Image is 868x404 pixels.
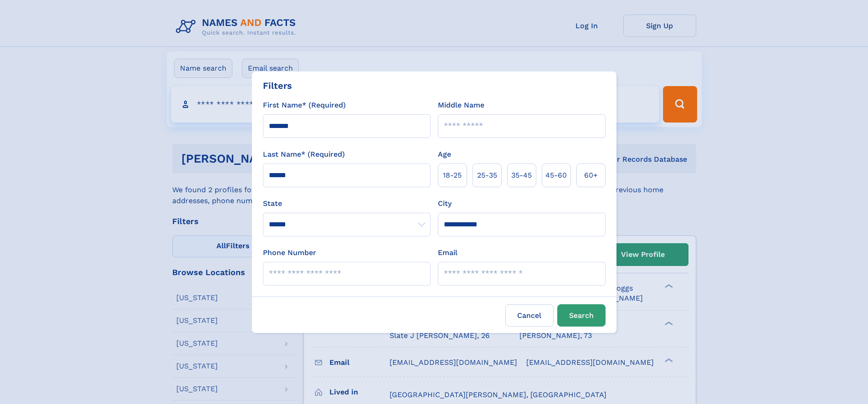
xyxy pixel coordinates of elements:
label: Cancel [505,304,554,327]
button: Search [557,304,606,327]
label: Phone Number [263,247,316,258]
label: Email [438,247,457,258]
span: 45‑60 [545,170,567,181]
label: First Name* (Required) [263,100,346,111]
label: Last Name* (Required) [263,149,345,160]
span: 18‑25 [443,170,462,181]
span: 35‑45 [511,170,532,181]
span: 25‑35 [477,170,497,181]
label: Age [438,149,451,160]
span: 60+ [584,170,598,181]
label: Middle Name [438,100,484,111]
label: City [438,198,452,209]
div: Filters [263,79,292,92]
label: State [263,198,431,209]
